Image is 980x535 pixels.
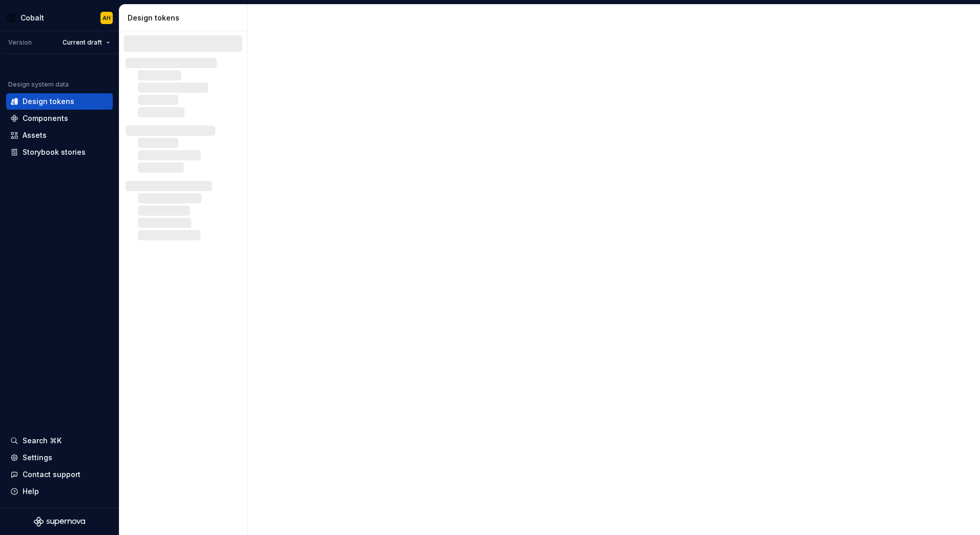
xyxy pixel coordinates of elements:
a: Assets [6,127,113,143]
div: Assets [23,130,47,140]
a: Storybook stories [6,144,113,160]
button: Search ⌘K [6,433,113,449]
a: Components [6,110,113,127]
div: Components [23,113,68,124]
div: AH [103,14,111,22]
div: Version [8,38,32,47]
svg: Supernova Logo [34,517,85,527]
a: Design tokens [6,93,113,110]
div: Help [23,486,39,497]
div: Settings [23,452,52,463]
button: Current draft [58,35,115,50]
div: Design tokens [23,96,74,107]
button: CobaltAH [2,7,117,29]
div: Search ⌘K [23,436,62,446]
div: Design tokens [128,13,243,23]
div: Design system data [8,80,69,89]
div: Cobalt [21,13,44,23]
div: Storybook stories [23,147,86,157]
a: Settings [6,449,113,466]
span: Current draft [63,38,102,47]
button: Contact support [6,466,113,483]
div: Contact support [23,469,80,480]
button: Help [6,483,113,500]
